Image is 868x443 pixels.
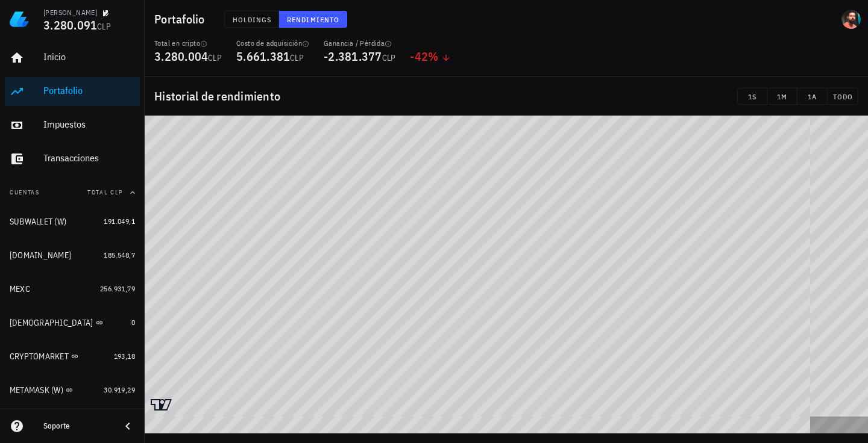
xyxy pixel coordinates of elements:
[43,51,135,63] div: Inicio
[10,10,29,29] img: LedgiFi
[324,48,382,64] span: -2.381.377
[5,308,140,337] a: [DEMOGRAPHIC_DATA] 0
[131,318,135,327] span: 0
[154,39,222,48] div: Total en cripto
[232,15,272,24] span: Holdings
[154,10,210,29] h1: Portafolio
[737,88,767,105] button: 1S
[43,85,135,96] div: Portafolio
[324,39,395,48] div: Ganancia / Pérdida
[767,88,797,105] button: 1M
[10,284,30,294] div: MEXC
[5,207,140,236] a: SUBWALLET (W) 191.049,1
[43,8,97,17] div: [PERSON_NAME]
[797,88,828,105] button: 1A
[5,77,140,106] a: Portafolio
[43,119,135,130] div: Impuestos
[410,51,450,63] div: -42
[10,217,66,227] div: SUBWALLET (W)
[5,376,140,404] a: METAMASK (W) 30.919,29
[43,17,97,33] span: 3.280.091
[236,48,290,64] span: 5.661.381
[5,274,140,303] a: MEXC 256.931,79
[382,52,396,63] span: CLP
[5,178,140,207] button: CuentasTotal CLP
[10,352,69,362] div: CRYPTOMARKET
[87,188,123,196] span: Total CLP
[208,52,222,63] span: CLP
[828,88,858,105] button: TODO
[151,399,172,410] a: Charting by TradingView
[290,52,304,63] span: CLP
[428,48,438,64] span: %
[97,21,111,32] span: CLP
[43,152,135,164] div: Transacciones
[802,92,822,101] span: 1A
[104,250,135,259] span: 185.548,7
[236,39,309,48] div: Costo de adquisición
[279,11,347,28] button: Rendimiento
[5,342,140,371] a: CRYPTOMARKET 193,18
[10,318,93,328] div: [DEMOGRAPHIC_DATA]
[772,92,792,101] span: 1M
[5,241,140,270] a: [DOMAIN_NAME] 185.548,7
[832,92,853,101] span: TODO
[43,421,111,431] div: Soporte
[5,43,140,72] a: Inicio
[743,92,762,101] span: 1S
[145,77,868,116] div: Historial de rendimiento
[104,385,135,394] span: 30.919,29
[841,10,861,29] div: avatar
[100,284,135,293] span: 256.931,79
[10,385,63,395] div: METAMASK (W)
[104,217,135,226] span: 191.049,1
[286,15,339,24] span: Rendimiento
[224,11,280,28] button: Holdings
[5,144,140,173] a: Transacciones
[154,48,208,64] span: 3.280.004
[5,111,140,140] a: Impuestos
[114,352,135,361] span: 193,18
[10,250,71,261] div: [DOMAIN_NAME]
